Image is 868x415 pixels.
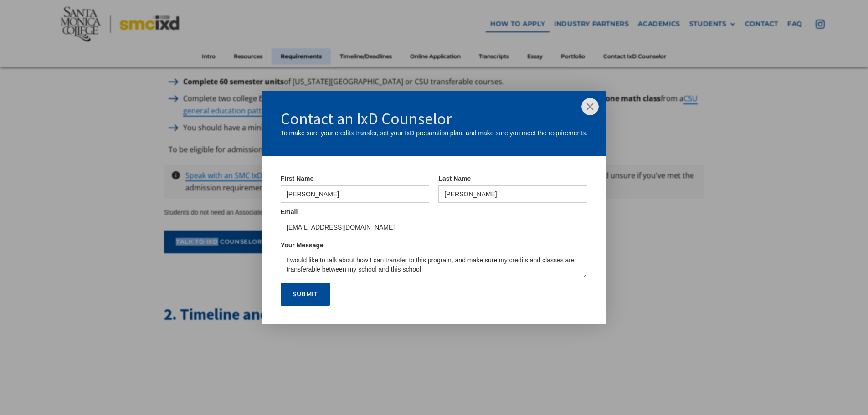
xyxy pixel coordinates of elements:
[281,128,587,138] div: To make sure your credits transfer, set your IxD preparation plan, and make sure you meet the req...
[438,174,587,183] label: Last Name
[281,207,587,216] label: Email
[281,283,330,306] input: Submit
[281,174,430,183] label: First Name
[281,109,587,128] h1: Contact an IxD Counselor
[281,241,587,250] label: Your Message
[262,156,606,324] form: IxD Counselor Form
